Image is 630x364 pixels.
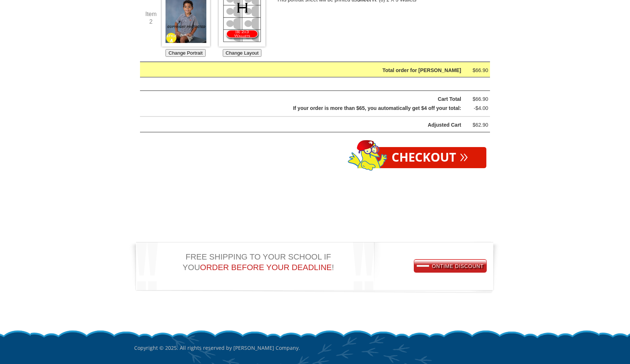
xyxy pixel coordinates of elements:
div: -$4.00 [466,104,488,113]
div: $62.90 [466,120,488,130]
span: ORDER BEFORE YOUR DEADLINE [200,263,332,272]
span: » [460,151,468,159]
a: ONTIME DISCOUNT [414,260,486,272]
div: FREE SHIPPING TO YOUR SCHOOL IF YOU ! [129,246,351,274]
div: Total order for [PERSON_NAME] [159,66,461,75]
div: $66.90 [466,95,488,104]
button: Change Portrait [166,49,205,57]
div: Item 2 [140,10,162,26]
div: Adjusted Cart [159,120,461,130]
div: Cart Total [159,95,461,104]
div: If your order is more than $65, you automatically get $4 off your total: [159,104,461,113]
div: $66.90 [466,66,488,75]
span: ONTIME DISCOUNT [417,263,484,269]
button: Change Layout [223,49,261,57]
a: Checkout» [373,147,486,168]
